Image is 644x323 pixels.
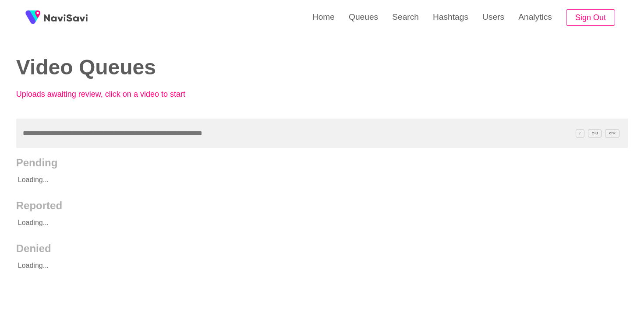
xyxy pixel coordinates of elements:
[16,255,567,277] p: Loading...
[16,242,628,255] h2: Denied
[22,7,44,28] img: fireSpot
[16,56,309,79] h2: Video Queues
[16,169,567,191] p: Loading...
[16,157,628,169] h2: Pending
[576,129,584,137] span: /
[16,212,567,234] p: Loading...
[566,9,615,26] button: Sign Out
[605,129,619,137] span: C^K
[16,200,628,212] h2: Reported
[588,129,602,137] span: C^J
[16,90,209,99] p: Uploads awaiting review, click on a video to start
[44,13,88,22] img: fireSpot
